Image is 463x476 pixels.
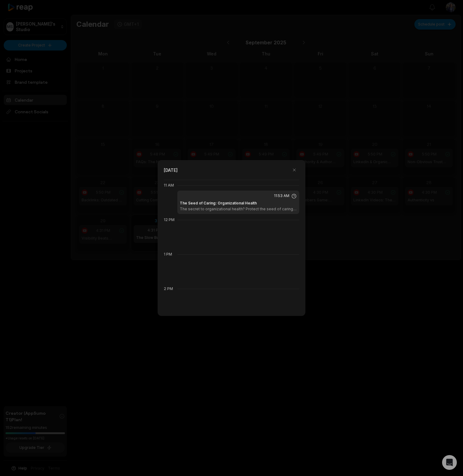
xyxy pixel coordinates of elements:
p: The secret to organizational health? Protect the seed of caring. Discover how momentum and genuin... [180,207,297,212]
div: 12 PM [164,217,175,223]
div: 11 AM [164,183,175,188]
span: 11:53 AM [274,193,289,199]
div: 1 PM [164,252,175,257]
div: 2 PM [164,286,175,292]
h2: [DATE] [164,167,178,173]
h1: The Seed of Caring: Organizational Health [180,200,257,206]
